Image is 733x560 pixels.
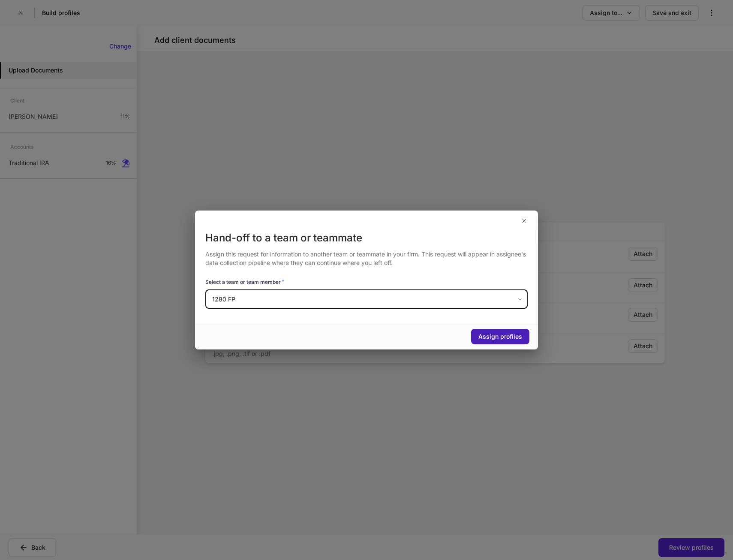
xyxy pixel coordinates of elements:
[205,245,528,267] div: Assign this request for information to another team or teammate in your firm. This request will a...
[478,332,522,341] div: Assign profiles
[471,329,529,344] button: Assign profiles
[205,277,285,286] h6: Select a team or team member
[205,231,528,245] div: Hand-off to a team or teammate
[205,290,527,309] div: 1280 FP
